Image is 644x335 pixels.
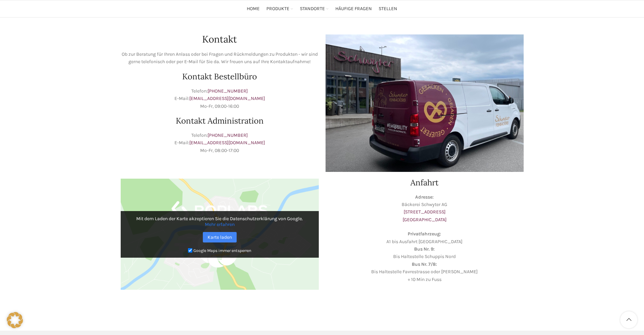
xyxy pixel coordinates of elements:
[121,132,319,154] p: Telefon: E-Mail: Mo-Fr, 08:00-17:00
[117,2,527,16] div: Main navigation
[266,2,293,16] a: Produkte
[408,231,441,237] strong: Privatfahrzeug:
[193,248,251,253] small: Google Maps immer entsperren
[208,88,248,94] a: [PHONE_NUMBER]
[326,194,524,224] p: Bäckerei Schwyter AG
[189,96,265,101] a: [EMAIL_ADDRESS][DOMAIN_NAME]
[203,232,237,242] a: Karte laden
[326,179,524,187] h2: Anfahrt
[188,248,192,253] input: Google Maps immer entsperren
[379,6,397,12] span: Stellen
[125,216,314,227] p: Mit dem Laden der Karte akzeptieren Sie die Datenschutzerklärung von Google.
[415,194,434,200] strong: Adresse:
[266,6,289,12] span: Produkte
[247,6,260,12] span: Home
[121,73,319,81] h2: Kontakt Bestellbüro
[121,179,319,290] img: Google Maps
[300,6,325,12] span: Standorte
[335,6,372,12] span: Häufige Fragen
[208,132,248,138] a: [PHONE_NUMBER]
[620,311,637,328] a: Scroll to top button
[300,2,329,16] a: Standorte
[121,117,319,125] h2: Kontakt Administration
[403,209,447,222] a: [STREET_ADDRESS][GEOGRAPHIC_DATA]
[326,230,524,283] p: A1 bis Ausfahrt [GEOGRAPHIC_DATA] Bis Haltestelle Schuppis Nord Bis Haltestelle Favrestrasse oder...
[335,2,372,16] a: Häufige Fragen
[205,222,235,227] a: Mehr erfahren
[247,2,260,16] a: Home
[121,51,319,66] p: Ob zur Beratung für Ihren Anlass oder bei Fragen und Rückmeldungen zu Produkten - wir sind gerne ...
[121,34,319,44] h1: Kontakt
[189,140,265,146] a: [EMAIL_ADDRESS][DOMAIN_NAME]
[412,261,437,267] strong: Bus Nr. 7/8:
[414,246,435,252] strong: Bus Nr. 9:
[121,87,319,110] p: Telefon: E-Mail: Mo-Fr, 09:00-16:00
[379,2,397,16] a: Stellen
